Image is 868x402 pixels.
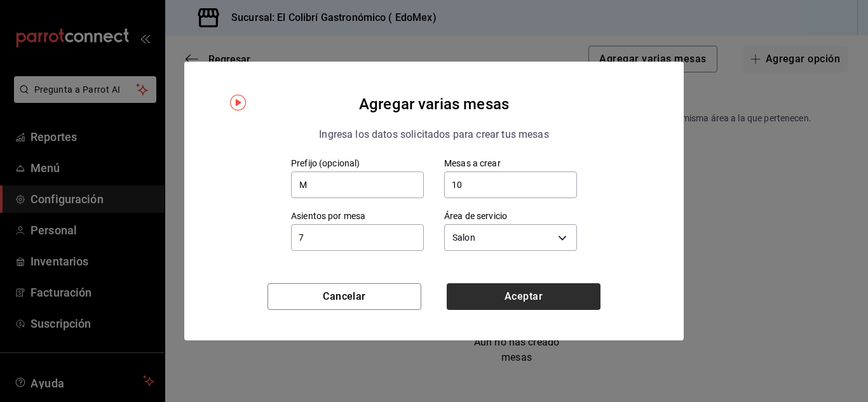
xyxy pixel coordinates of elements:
[291,211,424,220] label: Asientos por mesa
[291,159,424,168] label: Prefijo (opcional)
[291,225,424,250] input: Máx. 99
[444,224,577,251] div: Salon
[319,126,549,143] p: Ingresa los datos solicitados para crear tus mesas
[447,283,600,310] button: Aceptar
[444,211,577,220] label: Área de servicio
[444,159,577,168] label: Mesas a crear
[291,171,424,198] input: Máx. 2
[268,283,421,310] button: Cancelar
[444,172,577,198] input: Máx. 99
[359,92,509,116] h4: Agregar varias mesas
[230,95,246,111] img: Tooltip marker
